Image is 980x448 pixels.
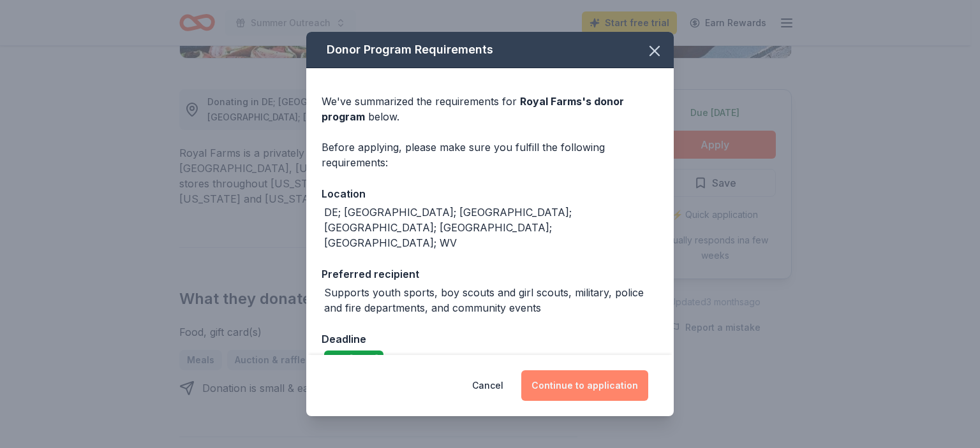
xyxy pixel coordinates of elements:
[322,140,658,170] div: Before applying, please make sure you fulfill the following requirements:
[322,266,658,282] div: Preferred recipient
[324,350,383,368] div: Due [DATE]
[322,331,658,347] div: Deadline
[324,205,658,250] div: DE; [GEOGRAPHIC_DATA]; [GEOGRAPHIC_DATA]; [GEOGRAPHIC_DATA]; [GEOGRAPHIC_DATA]; [GEOGRAPHIC_DATA]...
[306,32,674,68] div: Donor Program Requirements
[322,185,658,202] div: Location
[521,370,648,401] button: Continue to application
[322,94,658,124] div: We've summarized the requirements for below.
[324,285,658,315] div: Supports youth sports, boy scouts and girl scouts, military, police and fire departments, and com...
[472,370,503,401] button: Cancel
